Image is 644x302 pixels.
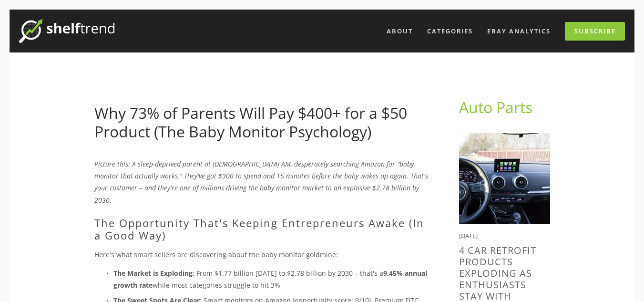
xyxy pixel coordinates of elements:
[481,23,557,39] a: eBay Analytics
[565,22,625,41] a: Subscribe
[459,133,550,224] img: 4 Car Retrofit Products Exploding as Enthusiasts Stay With 8+ Year Old Car Models
[113,269,193,278] strong: The Market is Exploding
[421,23,479,39] div: Categories
[94,103,407,141] a: Why 73% of Parents Will Pay $400+ for a $50 Product (The Baby Monitor Psychology)
[94,159,430,205] em: Picture this: A sleep-deprived parent at [DEMOGRAPHIC_DATA] AM, desperately searching Amazon for ...
[19,19,114,43] img: ShelfTrend
[459,97,532,117] a: Auto Parts
[380,23,419,39] a: About
[459,231,478,240] time: [DATE]
[94,249,429,260] p: Here's what smart sellers are discovering about the baby monitor goldmine:
[94,217,429,242] h2: The Opportunity That's Keeping Entrepreneurs Awake (In a Good Way)
[113,267,429,291] p: : From $1.77 billion [DATE] to $2.78 billion by 2030 – that's a while most categories struggle to...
